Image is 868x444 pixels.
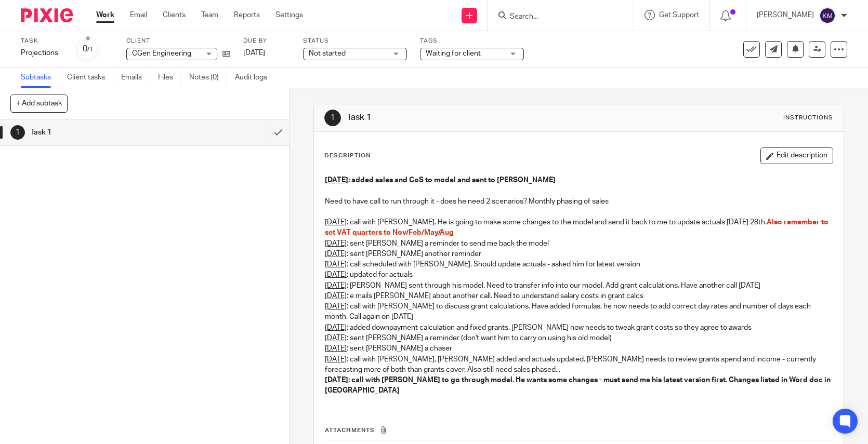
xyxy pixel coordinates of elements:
[243,37,290,45] label: Due by
[325,196,833,207] p: Need to have call to run through it - does he need 2 scenarios? Monthly phasing of sales
[760,147,833,164] button: Edit description
[783,114,833,122] div: Instructions
[132,50,191,57] span: CGen Engineering
[325,301,833,322] p: : call with [PERSON_NAME] to discuss grant calculations. Have added formulas, he now needs to add...
[325,333,833,343] p: : sent [PERSON_NAME] a reminder (don't want him to carry on using his old model)
[325,354,833,375] p: : call with [PERSON_NAME], [PERSON_NAME] added and actuals updated. [PERSON_NAME] needs to review...
[21,48,62,58] div: Projections
[10,95,68,112] button: + Add subtask
[325,322,833,333] p: : added downpayment calculation and fixed grants. [PERSON_NAME] now needs to tweak grant costs so...
[325,238,833,249] p: : sent [PERSON_NAME] a reminder to send me back the model
[325,280,833,291] p: : [PERSON_NAME] sent through his model. Need to transfer info into our model. Add grant calculati...
[659,11,699,19] span: Get Support
[426,50,481,57] span: Waiting for client
[325,240,347,247] u: [DATE]
[234,10,260,20] a: Reports
[325,356,347,363] u: [DATE]
[325,177,556,184] strong: : added sales and CoS to model and sent to [PERSON_NAME]
[325,376,348,384] u: [DATE]
[324,152,371,160] p: Description
[325,427,375,433] span: Attachments
[325,343,833,354] p: : sent [PERSON_NAME] a chaser
[126,37,230,45] label: Client
[189,68,227,88] a: Notes (0)
[325,324,347,331] u: [DATE]
[325,303,347,310] u: [DATE]
[325,250,347,258] u: [DATE]
[325,217,833,238] p: : call with [PERSON_NAME]. He is going to make some changes to the model and send it back to me t...
[325,261,347,268] u: [DATE]
[309,50,346,57] span: Not started
[325,259,833,270] p: : call scheduled with [PERSON_NAME]. Should update actuals - asked him for latest version
[757,10,814,20] p: [PERSON_NAME]
[325,270,833,280] p: : updated for actuals
[325,219,347,226] u: [DATE]
[235,68,275,88] a: Audit logs
[21,8,73,22] img: Pixie
[21,37,62,45] label: Task
[420,37,524,45] label: Tags
[31,125,182,140] h1: Task 1
[325,282,347,289] u: [DATE]
[303,37,407,45] label: Status
[325,334,347,342] u: [DATE]
[325,249,833,259] p: : sent [PERSON_NAME] another reminder
[325,292,347,300] u: [DATE]
[121,68,150,88] a: Emails
[243,49,265,57] span: [DATE]
[21,68,59,88] a: Subtasks
[509,12,602,22] input: Search
[275,10,303,20] a: Settings
[819,7,836,24] img: svg%3E
[325,177,348,184] u: [DATE]
[325,271,347,278] u: [DATE]
[96,10,114,20] a: Work
[163,10,186,20] a: Clients
[67,68,113,88] a: Client tasks
[325,291,833,301] p: : e mails [PERSON_NAME] about another call. Need to understand salary costs in grant calcs
[347,112,601,123] h1: Task 1
[87,47,93,52] small: /1
[10,125,25,140] div: 1
[325,345,347,352] u: [DATE]
[83,43,93,55] div: 0
[324,110,341,126] div: 1
[325,376,832,394] strong: : call with [PERSON_NAME] to go through model. He wants some changes - must send me his latest ve...
[158,68,181,88] a: Files
[201,10,218,20] a: Team
[130,10,147,20] a: Email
